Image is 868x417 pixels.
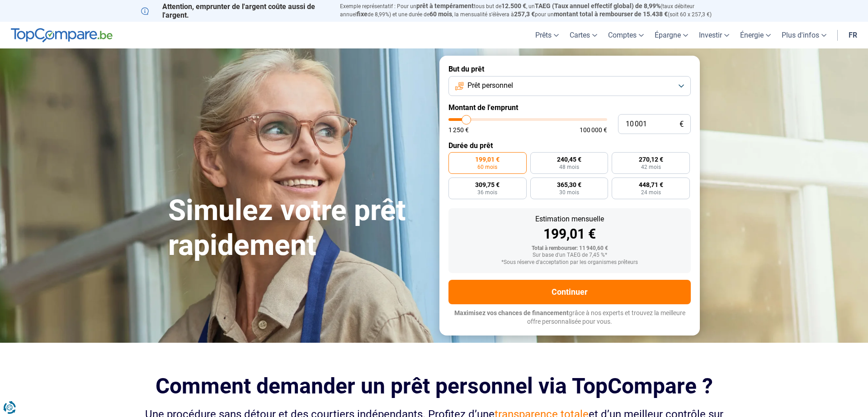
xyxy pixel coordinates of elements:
[429,10,452,18] span: 60 mois
[448,76,691,96] button: Prêt personnel
[639,156,663,163] span: 270,12 €
[340,2,727,19] p: Exemple représentatif : Pour un tous but de , un (taux débiteur annuel de 8,99%) et une durée de ...
[557,156,581,163] span: 240,45 €
[448,65,691,73] label: But du prêt
[559,164,579,170] span: 48 mois
[456,216,684,223] div: Estimation mensuelle
[557,182,581,188] span: 365,30 €
[735,22,776,48] a: Énergie
[448,127,469,133] span: 1 250 €
[416,2,474,10] span: prêt à tempérament
[639,182,663,188] span: 448,71 €
[467,81,513,91] span: Prêt personnel
[456,227,684,241] div: 199,01 €
[477,190,497,195] span: 36 mois
[448,309,691,326] p: grâce à nos experts et trouvez la meilleure offre personnalisée pour vous.
[679,120,684,128] span: €
[603,22,649,48] a: Comptes
[475,156,500,163] span: 199,01 €
[141,2,329,19] p: Attention, emprunter de l'argent coûte aussi de l'argent.
[641,190,661,195] span: 24 mois
[554,10,668,18] span: montant total à rembourser de 15.438 €
[530,22,564,48] a: Prêts
[641,164,661,170] span: 42 mois
[456,245,684,252] div: Total à rembourser: 11 940,60 €
[475,182,500,188] span: 309,75 €
[564,22,603,48] a: Cartes
[580,127,607,133] span: 100 000 €
[448,103,691,112] label: Montant de l'emprunt
[649,22,693,48] a: Épargne
[357,10,368,18] span: fixe
[843,22,863,48] a: fr
[11,28,113,43] img: TopCompare
[448,141,691,150] label: Durée du prêt
[168,193,429,263] h1: Simulez votre prêt rapidement
[477,164,497,170] span: 60 mois
[454,309,569,316] span: Maximisez vos chances de financement
[456,252,684,259] div: Sur base d'un TAEG de 7,45 %*
[448,280,691,304] button: Continuer
[141,374,727,398] h2: Comment demander un prêt personnel via TopCompare ?
[501,2,526,10] span: 12.500 €
[456,259,684,266] div: *Sous réserve d'acceptation par les organismes prêteurs
[535,2,660,10] span: TAEG (Taux annuel effectif global) de 8,99%
[514,10,535,18] span: 257,3 €
[693,22,735,48] a: Investir
[776,22,832,48] a: Plus d'infos
[559,190,579,195] span: 30 mois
